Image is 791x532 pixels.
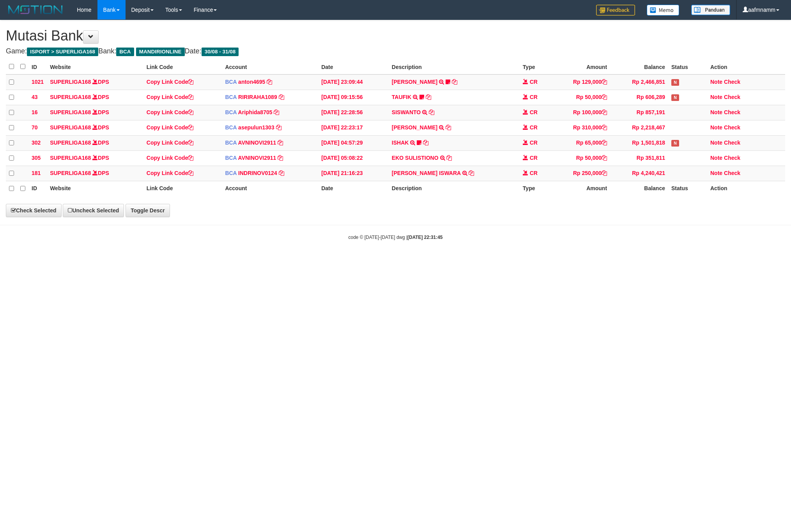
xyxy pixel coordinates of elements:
[6,204,62,217] a: Check Selected
[551,166,610,181] td: Rp 250,000
[147,109,194,115] a: Copy Link Code
[238,155,276,161] a: AVNINOVI2911
[610,90,668,105] td: Rp 606,289
[50,155,91,161] a: SUPERLIGA168
[671,94,679,101] span: Has Note
[724,170,740,176] a: Check
[50,94,91,100] a: SUPERLIGA168
[225,140,237,146] span: BCA
[724,109,740,115] a: Check
[407,235,442,240] strong: [DATE] 22:31:45
[610,166,668,181] td: Rp 4,240,421
[238,124,274,131] a: asepulun1303
[28,59,47,74] th: ID
[349,235,443,240] small: code © [DATE]-[DATE] dwg |
[668,181,707,196] th: Status
[389,181,520,196] th: Description
[551,90,610,105] td: Rp 50,000
[238,94,277,100] a: RIRIRAHA1089
[50,170,91,176] a: SUPERLIGA168
[6,28,785,44] h1: Mutasi Bank
[147,124,194,131] a: Copy Link Code
[50,124,91,131] a: SUPERLIGA168
[551,120,610,135] td: Rp 310,000
[32,170,41,176] span: 181
[28,181,47,196] th: ID
[392,124,437,131] a: [PERSON_NAME]
[389,59,520,74] th: Description
[47,135,143,150] td: DPS
[238,140,276,146] a: AVNINOVI2911
[610,120,668,135] td: Rp 2,218,467
[710,94,722,100] a: Note
[647,5,680,16] img: Button%20Memo.svg
[520,181,551,196] th: Type
[318,166,389,181] td: [DATE] 21:16:23
[238,79,265,85] a: anton4695
[530,79,538,85] span: CR
[691,5,730,15] img: panduan.png
[32,155,41,161] span: 305
[671,79,679,86] span: Has Note
[551,59,610,74] th: Amount
[225,155,237,161] span: BCA
[225,79,237,85] span: BCA
[671,140,679,147] span: Has Note
[710,79,722,85] a: Note
[707,59,785,74] th: Action
[47,59,143,74] th: Website
[610,74,668,90] td: Rp 2,466,851
[238,170,277,176] a: INDRINOV0124
[724,155,740,161] a: Check
[6,48,785,55] h4: Game: Bank: Date:
[318,181,389,196] th: Date
[551,150,610,166] td: Rp 50,000
[530,140,538,146] span: CR
[32,94,38,100] span: 43
[318,90,389,105] td: [DATE] 09:15:56
[27,48,98,56] span: ISPORT > SUPERLIGA168
[392,170,461,176] a: [PERSON_NAME] ISWARA
[147,170,194,176] a: Copy Link Code
[392,79,437,85] a: [PERSON_NAME]
[225,170,237,176] span: BCA
[596,5,635,16] img: Feedback.jpg
[710,140,722,146] a: Note
[520,59,551,74] th: Type
[610,181,668,196] th: Balance
[707,181,785,196] th: Action
[47,120,143,135] td: DPS
[530,155,538,161] span: CR
[47,90,143,105] td: DPS
[610,150,668,166] td: Rp 351,811
[710,155,722,161] a: Note
[724,140,740,146] a: Check
[32,124,38,131] span: 70
[724,124,740,131] a: Check
[392,94,411,100] a: TAUFIK
[63,204,124,217] a: Uncheck Selected
[710,170,722,176] a: Note
[202,48,239,56] span: 30/08 - 31/08
[530,94,538,100] span: CR
[710,109,722,115] a: Note
[147,94,194,100] a: Copy Link Code
[47,181,143,196] th: Website
[6,4,65,16] img: MOTION_logo.png
[116,48,134,56] span: BCA
[32,79,44,85] span: 1021
[551,105,610,120] td: Rp 100,000
[32,109,38,115] span: 16
[318,74,389,90] td: [DATE] 23:09:44
[710,124,722,131] a: Note
[551,135,610,150] td: Rp 65,000
[530,109,538,115] span: CR
[47,74,143,90] td: DPS
[238,109,273,115] a: Ariphida8705
[126,204,170,217] a: Toggle Descr
[50,109,91,115] a: SUPERLIGA168
[225,109,237,115] span: BCA
[392,140,409,146] a: ISHAK
[50,79,91,85] a: SUPERLIGA168
[724,79,740,85] a: Check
